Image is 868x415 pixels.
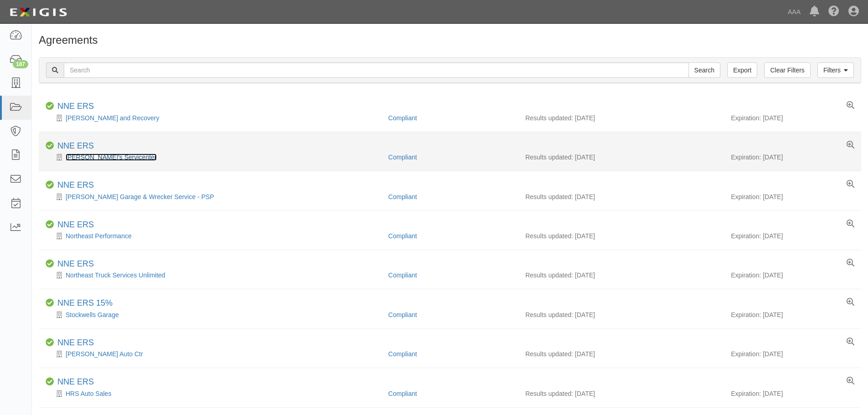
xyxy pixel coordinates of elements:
a: View results summary [847,220,854,228]
div: Results updated: [DATE] [525,310,717,319]
div: NNE ERS [57,141,94,151]
a: Compliant [388,232,417,240]
div: Results updated: [DATE] [525,113,717,123]
div: Expiration: [DATE] [731,231,854,241]
div: 187 [13,60,28,68]
a: HRS Auto Sales [66,390,111,397]
input: Search [688,62,720,78]
a: Stockwells Garage [66,311,119,318]
i: Compliant [46,378,54,386]
a: Compliant [388,154,417,161]
a: AAA [783,3,805,21]
a: [PERSON_NAME] Auto Ctr [66,350,143,358]
i: Compliant [46,260,54,268]
div: NNE ERS [57,377,94,387]
div: Expiration: [DATE] [731,153,854,162]
div: Freddie's Servicenter [46,153,381,162]
a: NNE ERS [57,338,94,347]
a: View results summary [847,180,854,189]
a: [PERSON_NAME] and Recovery [66,114,159,122]
a: View results summary [847,338,854,346]
div: Northeast Performance [46,231,381,241]
a: Compliant [388,114,417,122]
i: Compliant [46,299,54,307]
div: NNE ERS 15% [57,298,113,308]
a: Compliant [388,350,417,358]
div: Stockwells Garage [46,310,381,319]
div: Kim's Garage & Wrecker Service - PSP [46,192,381,201]
img: logo-5460c22ac91f19d4615b14bd174203de0afe785f0fc80cf4dbbc73dc1793850b.png [7,4,70,20]
div: Expiration: [DATE] [731,113,854,123]
a: View results summary [847,298,854,307]
a: View results summary [847,377,854,385]
i: Compliant [46,102,54,110]
a: NNE ERS [57,141,94,150]
div: Results updated: [DATE] [525,231,717,241]
a: View results summary [847,102,854,110]
a: View results summary [847,259,854,267]
div: Results updated: [DATE] [525,153,717,162]
div: Expiration: [DATE] [731,271,854,280]
i: Help Center - Complianz [828,6,839,17]
div: Results updated: [DATE] [525,271,717,280]
a: [PERSON_NAME]'s Servicenter [66,154,157,161]
div: Northeast Truck Services Unlimited [46,271,381,280]
a: NNE ERS [57,377,94,386]
div: Arnold's Auto Ctr [46,349,381,359]
div: Expiration: [DATE] [731,310,854,319]
a: Compliant [388,390,417,397]
div: Results updated: [DATE] [525,349,717,359]
i: Compliant [46,181,54,189]
a: NNE ERS [57,259,94,268]
i: Compliant [46,142,54,150]
div: Results updated: [DATE] [525,389,717,398]
a: Clear Filters [764,62,810,78]
input: Search [64,62,689,78]
a: Compliant [388,311,417,318]
div: Results updated: [DATE] [525,192,717,201]
div: Expiration: [DATE] [731,349,854,359]
div: Expiration: [DATE] [731,389,854,398]
h1: Agreements [39,34,861,46]
a: NNE ERS [57,102,94,111]
div: NNE ERS [57,338,94,348]
div: NNE ERS [57,220,94,230]
div: NNE ERS [57,259,94,269]
i: Compliant [46,338,54,347]
a: View results summary [847,141,854,149]
div: Keene Towing and Recovery [46,113,381,123]
a: NNE ERS [57,180,94,190]
a: [PERSON_NAME] Garage & Wrecker Service - PSP [66,193,214,200]
a: Compliant [388,272,417,279]
a: Northeast Performance [66,232,132,240]
a: Filters [817,62,854,78]
div: NNE ERS [57,102,94,112]
a: Compliant [388,193,417,200]
a: Export [727,62,757,78]
a: NNE ERS [57,220,94,229]
div: Expiration: [DATE] [731,192,854,201]
a: Northeast Truck Services Unlimited [66,272,165,279]
i: Compliant [46,220,54,229]
div: NNE ERS [57,180,94,190]
div: HRS Auto Sales [46,389,381,398]
a: NNE ERS 15% [57,298,113,307]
